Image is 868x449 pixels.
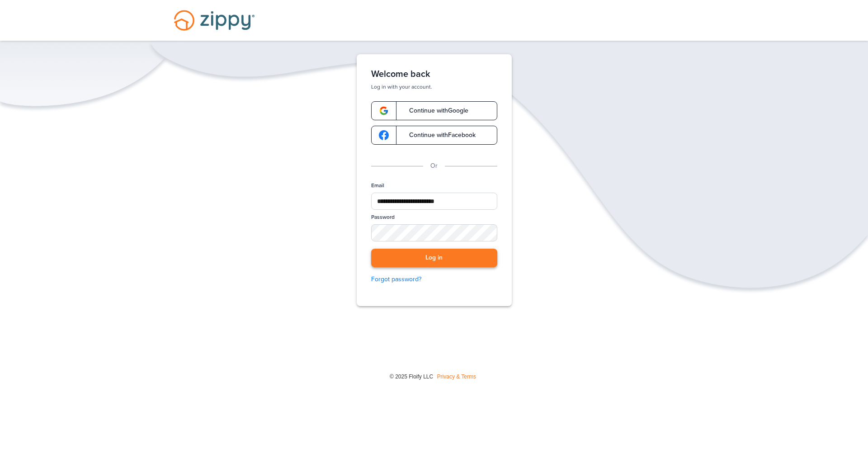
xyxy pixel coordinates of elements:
[371,193,497,210] input: Email
[371,249,497,267] button: Log in
[379,106,389,116] img: google-logo
[371,274,497,284] a: Forgot password?
[371,83,497,90] p: Log in with your account.
[371,213,395,221] label: Password
[379,130,389,140] img: google-logo
[400,132,476,138] span: Continue with Facebook
[400,108,468,114] span: Continue with Google
[430,161,438,171] p: Or
[371,224,497,241] input: Password
[371,101,497,120] a: google-logoContinue withGoogle
[371,126,497,145] a: google-logoContinue withFacebook
[371,69,497,80] h1: Welcome back
[371,182,384,189] label: Email
[437,373,476,380] a: Privacy & Terms
[390,373,433,380] span: © 2025 Floify LLC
